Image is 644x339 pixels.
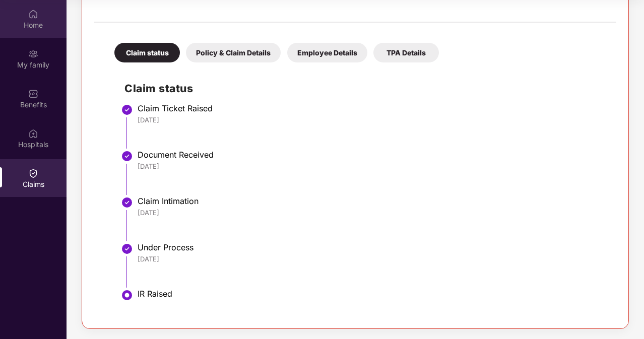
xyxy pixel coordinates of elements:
[121,243,133,255] img: svg+xml;base64,PHN2ZyBpZD0iU3RlcC1Eb25lLTMyeDMyIiB4bWxucz0iaHR0cDovL3d3dy53My5vcmcvMjAwMC9zdmciIH...
[186,43,281,62] div: Policy & Claim Details
[121,104,133,116] img: svg+xml;base64,PHN2ZyBpZD0iU3RlcC1Eb25lLTMyeDMyIiB4bWxucz0iaHR0cDovL3d3dy53My5vcmcvMjAwMC9zdmciIH...
[138,289,606,299] div: IR Raised
[28,89,38,99] img: svg+xml;base64,PHN2ZyBpZD0iQmVuZWZpdHMiIHhtbG5zPSJodHRwOi8vd3d3LnczLm9yZy8yMDAwL3N2ZyIgd2lkdGg9Ij...
[124,80,606,97] h2: Claim status
[287,43,367,62] div: Employee Details
[138,242,606,252] div: Under Process
[28,49,38,59] img: svg+xml;base64,PHN2ZyB3aWR0aD0iMjAiIGhlaWdodD0iMjAiIHZpZXdCb3g9IjAgMCAyMCAyMCIgZmlsbD0ibm9uZSIgeG...
[373,43,439,62] div: TPA Details
[121,289,133,301] img: svg+xml;base64,PHN2ZyBpZD0iU3RlcC1BY3RpdmUtMzJ4MzIiIHhtbG5zPSJodHRwOi8vd3d3LnczLm9yZy8yMDAwL3N2Zy...
[138,150,606,160] div: Document Received
[138,162,606,171] div: [DATE]
[121,150,133,162] img: svg+xml;base64,PHN2ZyBpZD0iU3RlcC1Eb25lLTMyeDMyIiB4bWxucz0iaHR0cDovL3d3dy53My5vcmcvMjAwMC9zdmciIH...
[114,43,180,62] div: Claim status
[28,168,38,178] img: svg+xml;base64,PHN2ZyBpZD0iQ2xhaW0iIHhtbG5zPSJodHRwOi8vd3d3LnczLm9yZy8yMDAwL3N2ZyIgd2lkdGg9IjIwIi...
[28,128,38,139] img: svg+xml;base64,PHN2ZyBpZD0iSG9zcGl0YWxzIiB4bWxucz0iaHR0cDovL3d3dy53My5vcmcvMjAwMC9zdmciIHdpZHRoPS...
[138,103,606,113] div: Claim Ticket Raised
[138,196,606,206] div: Claim Intimation
[138,254,606,263] div: [DATE]
[138,208,606,217] div: [DATE]
[28,9,38,19] img: svg+xml;base64,PHN2ZyBpZD0iSG9tZSIgeG1sbnM9Imh0dHA6Ly93d3cudzMub3JnLzIwMDAvc3ZnIiB3aWR0aD0iMjAiIG...
[138,115,606,124] div: [DATE]
[121,196,133,209] img: svg+xml;base64,PHN2ZyBpZD0iU3RlcC1Eb25lLTMyeDMyIiB4bWxucz0iaHR0cDovL3d3dy53My5vcmcvMjAwMC9zdmciIH...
